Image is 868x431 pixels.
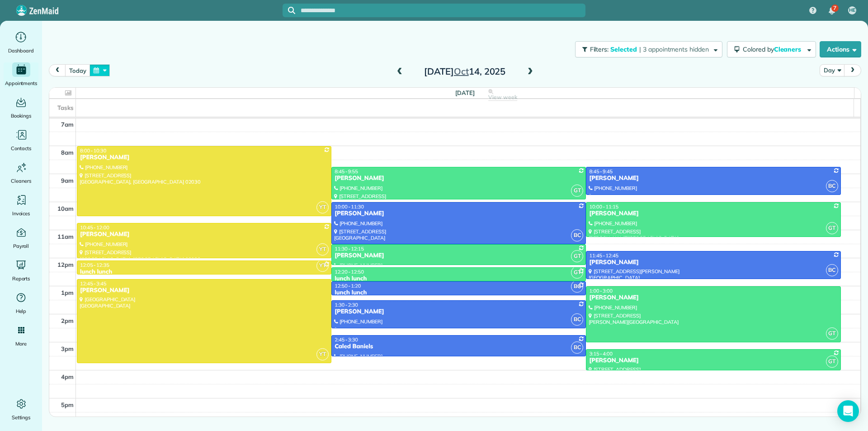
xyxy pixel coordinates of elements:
span: Filters: [590,45,609,53]
span: GT [826,355,838,368]
span: Tasks [57,104,74,111]
span: 12:20 - 12:50 [335,269,364,275]
div: [PERSON_NAME] [589,210,838,218]
span: 11am [57,233,74,240]
div: lunch lunch [334,275,583,283]
div: [PERSON_NAME] [589,175,838,182]
div: [PERSON_NAME] [334,175,583,182]
span: Bookings [11,111,32,120]
span: 12pm [57,261,74,268]
span: 8:45 - 9:55 [335,168,358,175]
span: 12:45 - 3:45 [80,280,106,287]
span: 12:05 - 12:35 [80,262,109,268]
span: Cleaners [11,176,31,185]
span: HE [849,7,855,14]
button: today [65,64,90,76]
button: Filters: Selected | 3 appointments hidden [575,41,722,57]
a: Invoices [4,193,38,218]
span: 5pm [61,401,74,408]
a: Help [4,290,38,316]
svg: Focus search [288,7,295,14]
span: 1:30 - 2:30 [335,302,358,308]
span: Appointments [5,79,38,88]
span: Invoices [12,209,30,218]
button: Colored byCleaners [727,41,816,57]
span: Reports [12,274,30,283]
span: Dashboard [8,46,34,55]
span: Settings [12,413,31,422]
span: BC [571,341,583,354]
div: [PERSON_NAME] [589,294,838,302]
span: [DATE] [455,89,475,96]
span: 4pm [61,373,74,380]
span: 12:50 - 1:20 [335,283,361,289]
div: 7 unread notifications [822,1,841,21]
button: Day [820,64,844,76]
div: [PERSON_NAME] [80,287,329,294]
span: 8:00 - 10:30 [80,147,106,154]
button: Focus search [283,7,295,14]
div: [PERSON_NAME] [334,252,583,260]
button: next [844,64,861,76]
span: 2pm [61,317,74,324]
span: 7am [61,121,74,128]
div: Open Intercom Messenger [837,400,859,422]
span: 9am [61,177,74,184]
span: GT [826,222,838,234]
a: Contacts [4,128,38,153]
button: Actions [820,41,861,57]
span: 8:45 - 9:45 [589,168,613,175]
span: GT [826,327,838,340]
div: lunch lunch [80,268,329,276]
span: 10:45 - 12:00 [80,224,109,231]
span: 8am [61,149,74,156]
span: More [15,339,27,348]
span: BC [826,180,838,192]
span: 3pm [61,345,74,352]
span: BC [571,313,583,326]
span: GT [571,266,583,279]
button: prev [49,64,66,76]
span: 3:15 - 4:00 [589,350,613,357]
div: [PERSON_NAME] [80,154,329,161]
div: [PERSON_NAME] [80,231,329,238]
span: 10:00 - 11:30 [335,204,364,210]
span: YT [316,201,329,213]
span: 10am [57,205,74,212]
span: Cleaners [774,45,803,53]
span: YT [316,260,329,272]
span: Colored by [743,45,804,53]
div: Caled Baniels [334,343,583,350]
span: BC [826,264,838,276]
a: Bookings [4,95,38,120]
span: View week [488,94,517,101]
div: [PERSON_NAME] [589,259,838,266]
span: Contacts [11,144,31,153]
span: | 3 appointments hidden [639,45,709,53]
span: YT [316,243,329,256]
a: Cleaners [4,160,38,185]
span: 11:30 - 12:15 [335,246,364,252]
span: BC [571,280,583,293]
a: Appointments [4,62,38,88]
a: Dashboard [4,30,38,55]
span: Help [16,307,27,316]
span: 1:00 - 3:00 [589,288,613,294]
span: GT [571,185,583,197]
a: Filters: Selected | 3 appointments hidden [571,41,722,57]
h2: [DATE] 14, 2025 [408,66,521,76]
div: [PERSON_NAME] [589,357,838,365]
span: 7 [833,5,836,12]
span: Selected [610,45,637,53]
div: [PERSON_NAME] [334,308,583,316]
span: Oct [454,66,469,77]
a: Payroll [4,225,38,251]
span: Payroll [13,242,29,251]
a: Reports [4,258,38,283]
span: YT [316,348,329,360]
a: Settings [4,397,38,422]
span: 11:45 - 12:45 [589,252,618,259]
div: lunch lunch [334,289,583,297]
span: BC [571,229,583,242]
span: 10:00 - 11:15 [589,204,618,210]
